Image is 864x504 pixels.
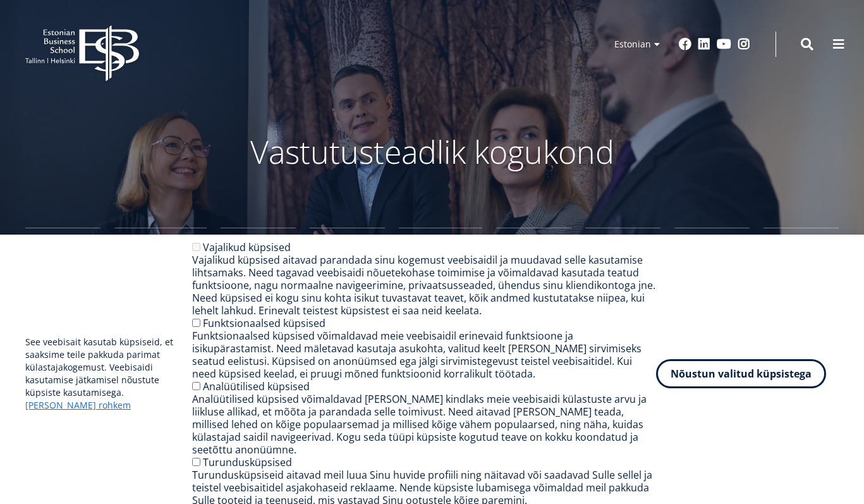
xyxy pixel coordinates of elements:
[114,228,207,278] a: Bakalaureuseõpe
[656,359,826,388] button: Nõustun valitud küpsistega
[310,228,385,278] a: Vastuvõtt ülikooli
[192,329,656,380] div: Funktsionaalsed küpsised võimaldavad meie veebisaidil erinevaid funktsioone ja isikupärastamist. ...
[25,399,131,412] a: [PERSON_NAME] rohkem
[698,38,710,51] a: Linkedin
[674,228,750,278] a: Juhtide koolitus
[585,228,660,278] a: Avatud Ülikool
[764,228,839,278] a: Mikrokraadid
[192,254,656,317] div: Vajalikud küpsised aitavad parandada sinu kogemust veebisaidil ja muudavad selle kasutamise lihts...
[203,316,326,330] label: Funktsionaalsed küpsised
[679,38,691,51] a: Facebook
[203,240,291,254] label: Vajalikud küpsised
[399,228,482,278] a: Rahvusvaheline kogemus
[496,228,571,278] a: Teadustöö ja doktoriõpe
[221,228,296,278] a: Magistriõpe
[738,38,750,51] a: Instagram
[97,133,767,171] p: Vastutusteadlik kogukond
[25,336,192,412] p: See veebisait kasutab küpsiseid, et saaksime teile pakkuda parimat külastajakogemust. Veebisaidi ...
[203,455,292,469] label: Turundusküpsised
[192,393,656,456] div: Analüütilised küpsised võimaldavad [PERSON_NAME] kindlaks meie veebisaidi külastuste arvu ja liik...
[717,38,731,51] a: Youtube
[203,379,310,393] label: Analüütilised küpsised
[25,228,100,278] a: Gümnaasium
